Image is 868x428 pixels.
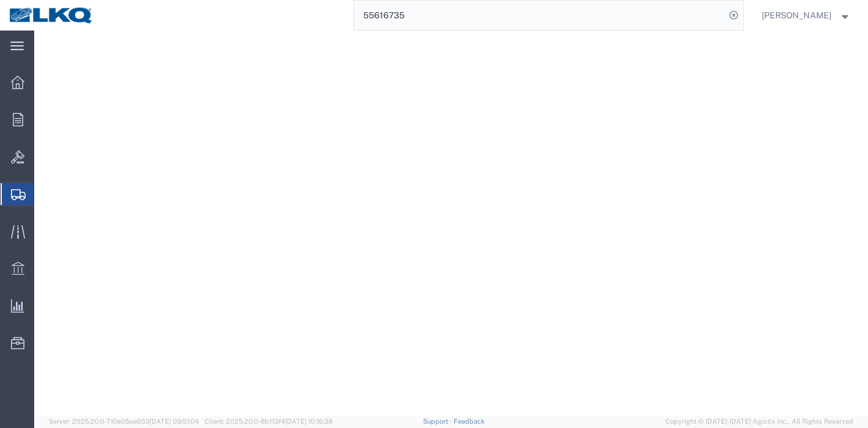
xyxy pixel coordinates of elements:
a: Support [423,418,454,425]
a: Feedback [454,418,485,425]
span: [DATE] 09:51:04 [150,418,199,425]
img: logo [9,6,94,24]
span: Praveen Nagaraj [762,9,831,22]
iframe: To enrich screen reader interactions, please activate Accessibility in Grammarly extension settings [34,31,868,415]
span: [DATE] 10:16:38 [285,418,333,425]
input: Search for shipment number, reference number [354,1,725,30]
button: [PERSON_NAME] [761,8,852,23]
span: Client: 2025.20.0-8b113f4 [204,418,333,425]
span: Server: 2025.20.0-710e05ee653 [49,418,199,425]
span: Copyright © [DATE]-[DATE] Agistix Inc., All Rights Reserved [665,416,853,427]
